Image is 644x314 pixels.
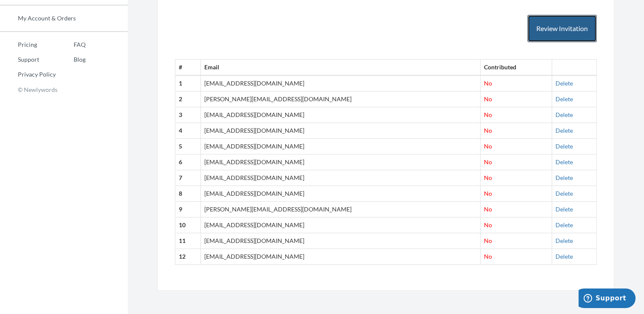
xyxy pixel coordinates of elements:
[578,288,635,310] iframe: Opens a widget where you can chat to one of our agents
[175,139,201,154] th: 5
[555,190,573,197] a: Delete
[200,107,480,123] td: [EMAIL_ADDRESS][DOMAIN_NAME]
[555,95,573,103] a: Delete
[555,174,573,181] a: Delete
[555,127,573,134] a: Delete
[484,80,492,87] span: No
[555,253,573,260] a: Delete
[555,143,573,150] a: Delete
[175,249,201,265] th: 12
[555,237,573,244] a: Delete
[200,217,480,233] td: [EMAIL_ADDRESS][DOMAIN_NAME]
[484,253,492,260] span: No
[200,91,480,107] td: [PERSON_NAME][EMAIL_ADDRESS][DOMAIN_NAME]
[200,202,480,217] td: [PERSON_NAME][EMAIL_ADDRESS][DOMAIN_NAME]
[175,75,201,91] th: 1
[484,221,492,228] span: No
[555,111,573,118] a: Delete
[175,186,201,202] th: 8
[175,107,201,123] th: 3
[200,75,480,91] td: [EMAIL_ADDRESS][DOMAIN_NAME]
[175,217,201,233] th: 10
[200,60,480,75] th: Email
[56,38,86,51] a: FAQ
[200,123,480,139] td: [EMAIL_ADDRESS][DOMAIN_NAME]
[175,60,201,75] th: #
[484,111,492,118] span: No
[200,249,480,265] td: [EMAIL_ADDRESS][DOMAIN_NAME]
[200,170,480,186] td: [EMAIL_ADDRESS][DOMAIN_NAME]
[200,233,480,249] td: [EMAIL_ADDRESS][DOMAIN_NAME]
[175,154,201,170] th: 6
[555,80,573,87] a: Delete
[484,158,492,166] span: No
[484,206,492,213] span: No
[200,139,480,154] td: [EMAIL_ADDRESS][DOMAIN_NAME]
[484,95,492,103] span: No
[200,154,480,170] td: [EMAIL_ADDRESS][DOMAIN_NAME]
[200,186,480,202] td: [EMAIL_ADDRESS][DOMAIN_NAME]
[484,237,492,244] span: No
[56,53,86,66] a: Blog
[175,233,201,249] th: 11
[484,190,492,197] span: No
[555,158,573,166] a: Delete
[555,221,573,228] a: Delete
[175,202,201,217] th: 9
[527,15,597,43] button: Review Invitation
[484,127,492,134] span: No
[484,143,492,150] span: No
[484,174,492,181] span: No
[175,91,201,107] th: 2
[175,123,201,139] th: 4
[480,60,552,75] th: Contributed
[555,206,573,213] a: Delete
[175,170,201,186] th: 7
